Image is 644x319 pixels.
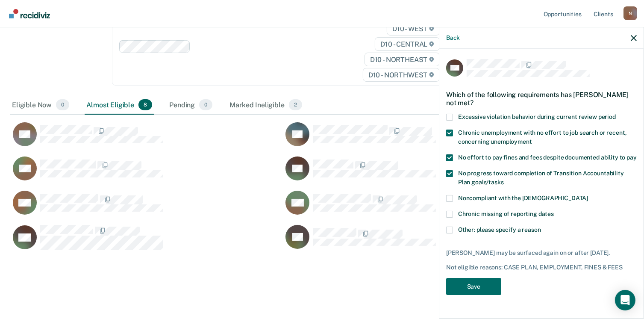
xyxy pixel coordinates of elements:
[446,249,637,257] div: [PERSON_NAME] may be surfaced again on or after [DATE].
[446,278,501,295] button: Save
[283,156,556,190] div: CaseloadOpportunityCell-0809381
[85,96,154,115] div: Almost Eligible
[10,122,283,156] div: CaseloadOpportunityCell-0830203
[138,99,152,110] span: 8
[458,226,541,233] span: Other: please specify a reason
[458,195,588,201] span: Noncompliant with the [DEMOGRAPHIC_DATA]
[10,156,283,190] div: CaseloadOpportunityCell-0497020
[387,22,440,35] span: D10 - WEST
[199,99,212,110] span: 0
[283,190,556,224] div: CaseloadOpportunityCell-0957842
[458,154,637,161] span: No effort to pay fines and fees despite documented ability to pay
[458,113,616,120] span: Excessive violation behavior during current review period
[56,99,69,110] span: 0
[615,290,635,310] div: Open Intercom Messenger
[289,99,302,110] span: 2
[283,224,556,259] div: CaseloadOpportunityCell-0836745
[458,170,624,186] span: No progress toward completion of Transition Accountability Plan goals/tasks
[10,224,283,259] div: CaseloadOpportunityCell-0833694
[10,96,71,115] div: Eligible Now
[168,96,214,115] div: Pending
[623,6,637,20] div: N
[283,122,556,156] div: CaseloadOpportunityCell-0789152
[365,53,440,66] span: D10 - NORTHEAST
[458,129,627,145] span: Chronic unemployment with no effort to job search or recent, concerning unemployment
[9,9,50,18] img: Recidiviz
[228,96,304,115] div: Marked Ineligible
[446,264,637,271] div: Not eligible reasons: CASE PLAN, EMPLOYMENT, FINES & FEES
[446,34,460,41] button: Back
[446,84,637,114] div: Which of the following requirements has [PERSON_NAME] not met?
[458,210,554,217] span: Chronic missing of reporting dates
[363,68,440,82] span: D10 - NORTHWEST
[10,190,283,224] div: CaseloadOpportunityCell-0808413
[623,6,637,20] button: Profile dropdown button
[375,37,440,51] span: D10 - CENTRAL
